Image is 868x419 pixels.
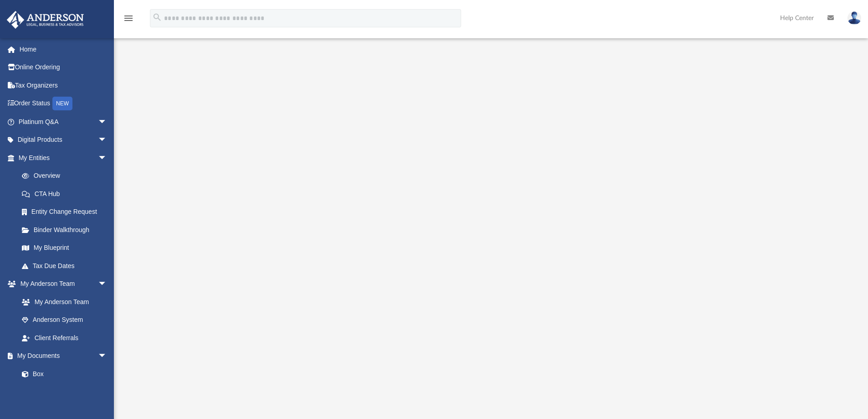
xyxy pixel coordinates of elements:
i: menu [123,13,134,24]
a: Overview [13,167,121,185]
a: Tax Organizers [6,76,121,94]
a: Online Ordering [6,58,121,77]
a: Anderson System [13,311,116,329]
span: arrow_drop_down [98,131,116,150]
a: Order StatusNEW [6,94,121,113]
span: arrow_drop_down [98,275,116,294]
a: Platinum Q&Aarrow_drop_down [6,113,121,131]
a: Entity Change Request [13,203,121,221]
a: My Documentsarrow_drop_down [6,347,116,365]
a: Binder Walkthrough [13,221,121,239]
div: NEW [52,97,72,110]
img: User Pic [847,11,861,25]
a: Box [13,365,112,383]
i: search [152,12,162,22]
a: My Anderson Teamarrow_drop_down [6,275,116,293]
a: My Anderson Team [13,293,112,311]
a: My Entitiesarrow_drop_down [6,149,121,167]
a: My Blueprint [13,239,116,257]
span: arrow_drop_down [98,113,116,131]
a: Meeting Minutes [13,383,116,401]
a: Tax Due Dates [13,257,121,275]
a: menu [123,17,134,24]
a: Client Referrals [13,329,116,347]
span: arrow_drop_down [98,149,116,167]
span: arrow_drop_down [98,347,116,366]
a: Home [6,40,121,58]
a: CTA Hub [13,185,121,203]
img: Anderson Advisors Platinum Portal [4,11,87,29]
a: Digital Productsarrow_drop_down [6,131,121,149]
